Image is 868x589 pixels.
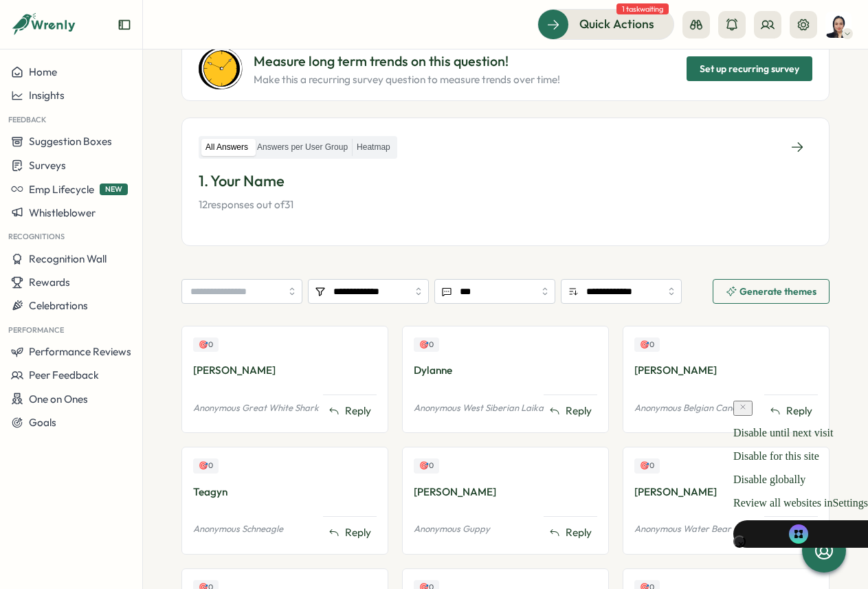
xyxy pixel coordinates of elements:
img: Dove Tugadi [825,12,852,38]
label: Answers per User Group [253,139,352,156]
span: Whistleblower [29,206,96,219]
span: Quick Actions [579,15,654,33]
span: Suggestion Boxes [29,135,112,148]
div: Dylanne [414,363,597,378]
p: Anonymous Great White Shark [193,402,319,414]
span: Goals [29,416,56,429]
span: Rewards [29,276,70,289]
p: Anonymous Schneagle [193,523,283,535]
div: Upvotes [193,337,219,352]
div: Upvotes [193,458,219,473]
p: Anonymous Guppy [414,523,490,535]
button: Quick Actions [537,9,674,39]
span: 1 task waiting [616,3,669,14]
span: Reply [345,403,371,419]
div: [PERSON_NAME] [414,485,597,500]
span: Home [29,65,57,78]
button: Set up recurring survey [687,56,812,81]
p: Make this a recurring survey question to measure trends over time! [254,72,560,87]
button: Expand sidebar [118,18,131,32]
span: Set up recurring survey [700,57,799,80]
button: Reply [544,401,597,421]
div: Upvotes [414,458,439,473]
label: All Answers [201,139,252,156]
span: Performance Reviews [29,345,131,358]
span: One on Ones [29,392,88,405]
div: Upvotes [634,337,660,352]
div: [PERSON_NAME] [634,363,818,378]
button: Reply [544,522,597,543]
div: Upvotes [634,458,660,473]
button: Reply [323,522,377,543]
p: 12 responses out of 31 [199,197,812,212]
span: NEW [100,184,128,195]
span: Reply [566,525,592,540]
p: Anonymous Water Bear [634,523,731,535]
span: Recognition Wall [29,252,107,265]
div: Upvotes [414,337,439,352]
span: Emp Lifecycle [29,183,94,196]
p: Anonymous West Siberian Laika [414,402,544,414]
label: Heatmap [353,139,394,156]
span: Reply [345,525,371,540]
span: Reply [566,403,592,419]
span: Generate themes [739,287,816,296]
span: Insights [29,89,65,102]
span: Surveys [29,159,66,172]
p: 1. Your Name [199,170,812,192]
span: Celebrations [29,299,88,312]
button: Generate themes [713,279,830,304]
button: Reply [323,401,377,421]
div: Teagyn [193,485,377,500]
div: [PERSON_NAME] [634,485,818,500]
p: Measure long term trends on this question! [254,51,560,72]
div: [PERSON_NAME] [193,363,377,378]
span: Peer Feedback [29,368,99,381]
p: Anonymous Belgian Canary [634,402,746,414]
